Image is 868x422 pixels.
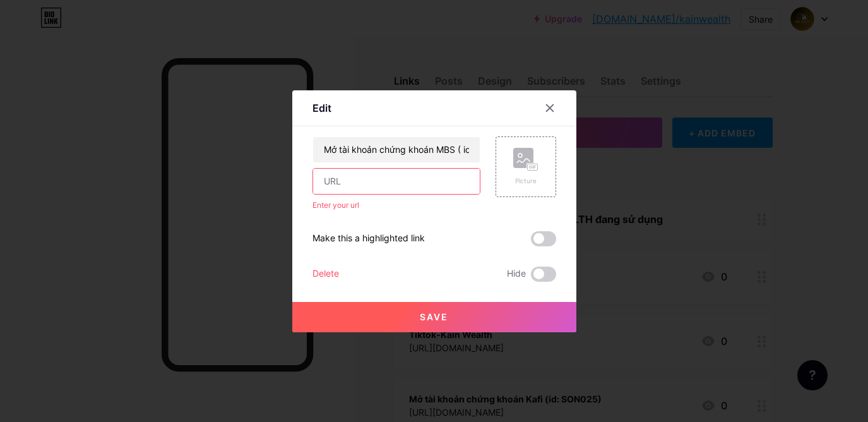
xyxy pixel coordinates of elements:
span: Save [420,311,448,322]
div: Edit [312,100,331,116]
button: Save [292,302,576,332]
span: Hide [507,267,526,282]
input: Title [313,137,480,162]
input: URL [313,169,480,194]
div: Make this a highlighted link [312,231,425,246]
div: Enter your url [312,200,480,211]
div: Picture [513,176,538,186]
div: Delete [312,267,339,282]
